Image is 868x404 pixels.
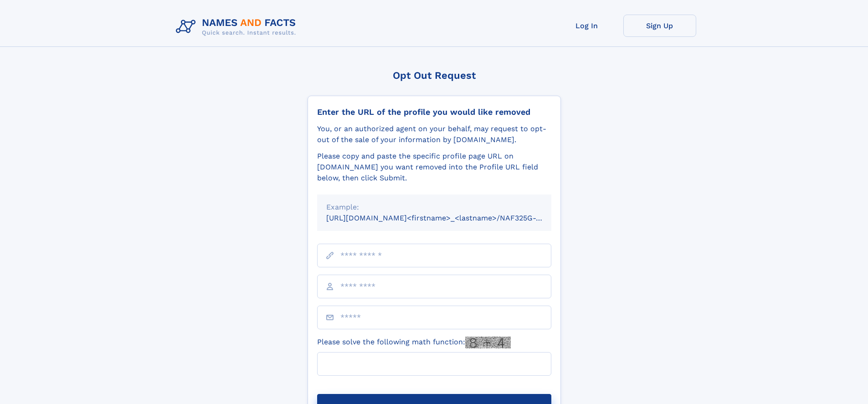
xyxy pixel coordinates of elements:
[172,15,303,39] img: Logo Names and Facts
[317,123,551,145] div: You, or an authorized agent on your behalf, may request to opt-out of the sale of your informatio...
[326,214,569,222] small: [URL][DOMAIN_NAME]<firstname>_<lastname>/NAF325G-xxxxxxxx
[623,15,696,37] a: Sign Up
[550,15,623,37] a: Log In
[317,151,551,184] div: Please copy and paste the specific profile page URL on [DOMAIN_NAME] you want removed into the Pr...
[317,337,511,348] label: Please solve the following math function:
[326,202,542,213] div: Example:
[308,70,561,81] div: Opt Out Request
[317,107,551,117] div: Enter the URL of the profile you would like removed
